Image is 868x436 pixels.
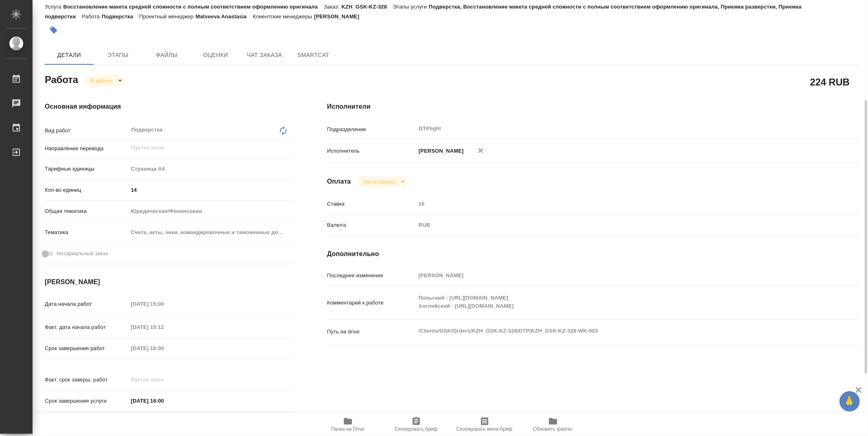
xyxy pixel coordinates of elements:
p: Клиентские менеджеры [253,13,314,20]
span: Детали [50,50,89,60]
span: Чат заказа [245,50,284,60]
textarea: /Clients/GSK/Orders/KZH_GSK-KZ-328/DTP/KZH_GSK-KZ-328-WK-003 [416,324,815,338]
input: Пустое поле [128,342,199,354]
span: Оценки [196,50,235,60]
button: Удалить исполнителя [472,142,490,160]
div: В работе [84,75,125,86]
p: Факт. срок заверш. работ [45,376,128,384]
div: Счета, акты, чеки, командировочные и таможенные документы [128,226,295,239]
p: [PERSON_NAME] [416,147,464,155]
h2: Работа [45,72,78,86]
input: ✎ Введи что-нибудь [128,395,199,407]
span: Скопировать бриф [395,426,437,432]
span: Скопировать мини-бриф [457,426,512,432]
button: Не оплачена [361,178,398,185]
p: Путь на drive [327,328,416,336]
p: Исполнитель [327,147,416,155]
p: Срок завершения услуги [45,397,128,405]
button: 🙏 [840,391,860,412]
span: Папка на Drive [331,426,365,432]
p: Комментарий к работе [327,299,416,307]
p: Этапы услуги [393,4,429,10]
button: В работе [88,77,115,84]
span: SmartCat [294,50,333,60]
p: Проектный менеджер [139,13,195,20]
p: Тематика [45,228,128,237]
p: Заказ: [324,4,341,10]
span: Этапы [98,50,138,60]
p: Последнее изменение [327,272,416,280]
p: Кол-во единиц [45,186,128,194]
p: Срок завершения работ [45,344,128,353]
input: Пустое поле [128,374,199,386]
div: В работе [357,176,407,187]
p: Факт. дата начала работ [45,323,128,331]
input: ✎ Введи что-нибудь [128,184,295,196]
p: Тарифные единицы [45,165,128,173]
input: Пустое поле [128,298,199,310]
input: Пустое поле [131,143,275,153]
span: Нотариальный заказ [57,250,108,258]
p: Подверстка [102,13,139,20]
p: Подразделение [327,125,416,134]
h4: Основная информация [45,102,295,112]
p: Услуга [45,4,63,10]
h2: 224 RUB [810,75,850,89]
button: Скопировать бриф [382,413,450,436]
button: Папка на Drive [314,413,382,436]
div: Юридическая/Финансовая [128,204,295,218]
input: Пустое поле [416,198,815,210]
p: Общая тематика [45,207,128,215]
button: Добавить тэг [45,21,63,39]
div: Страница А4 [128,162,295,176]
span: 🙏 [843,393,857,410]
h4: Исполнители [327,102,859,112]
button: Обновить файлы [519,413,587,436]
p: Восстановление макета средней сложности с полным соответствием оформлению оригинала [63,4,324,10]
p: Вид работ [45,127,128,135]
span: Файлы [147,50,186,60]
p: Matveeva Anastasia [196,13,253,20]
p: Работа [82,13,102,20]
textarea: Польский - [URL][DOMAIN_NAME] Английский - [URL][DOMAIN_NAME] [416,291,815,313]
input: Пустое поле [416,269,815,281]
p: [PERSON_NAME] [314,13,365,20]
p: KZH_GSK-KZ-328 [341,4,393,10]
p: Ставка [327,200,416,208]
p: Дата начала работ [45,300,128,308]
h4: [PERSON_NAME] [45,277,295,287]
h4: Дополнительно [327,249,859,259]
input: Пустое поле [128,321,199,333]
p: Направление перевода [45,145,128,153]
button: Скопировать мини-бриф [450,413,519,436]
span: Обновить файлы [533,426,573,432]
div: RUB [416,218,815,232]
p: Валюта [327,221,416,229]
h4: Оплата [327,177,351,186]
